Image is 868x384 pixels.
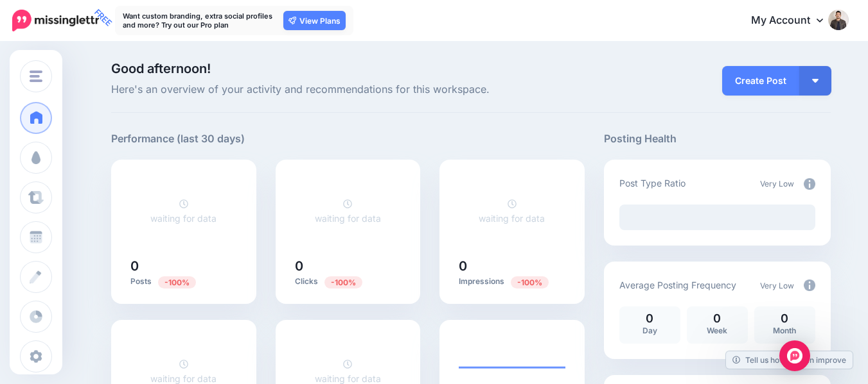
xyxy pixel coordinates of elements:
[283,11,346,30] a: View Plans
[130,276,237,288] p: Posts
[804,178,815,190] img: info-circle-grey.png
[123,12,277,29] p: Want custom branding, extra social profiles and more? Try out our Pro plan
[315,198,381,224] a: waiting for data
[12,6,99,35] a: FREE
[726,351,853,369] a: Tell us how we can improve
[324,276,362,288] span: Previous period: 8
[707,326,727,335] span: Week
[315,358,381,384] a: waiting for data
[459,276,565,288] p: Impressions
[111,131,245,147] h5: Performance (last 30 days)
[760,179,794,188] span: Very Low
[479,198,545,224] a: waiting for data
[642,326,657,335] span: Day
[761,313,809,324] p: 0
[619,176,686,190] p: Post Type Ratio
[90,4,116,31] span: FREE
[626,313,674,324] p: 0
[779,340,810,371] div: Open Intercom Messenger
[738,5,849,37] a: My Account
[12,10,99,31] img: Missinglettr
[511,276,549,288] span: Previous period: 5
[150,358,217,384] a: waiting for data
[30,71,42,82] img: menu.png
[130,260,237,272] h5: 0
[459,260,565,272] h5: 0
[760,281,794,290] span: Very Low
[158,276,196,288] span: Previous period: 4
[111,81,585,98] span: Here's an overview of your activity and recommendations for this workspace.
[804,280,815,291] img: info-circle-grey.png
[722,66,799,96] a: Create Post
[812,79,819,83] img: arrow-down-white.png
[150,198,217,224] a: waiting for data
[693,313,741,324] p: 0
[604,131,831,147] h5: Posting Health
[619,278,736,292] p: Average Posting Frequency
[773,326,796,335] span: Month
[295,260,402,272] h5: 0
[111,61,211,76] span: Good afternoon!
[295,276,402,288] p: Clicks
